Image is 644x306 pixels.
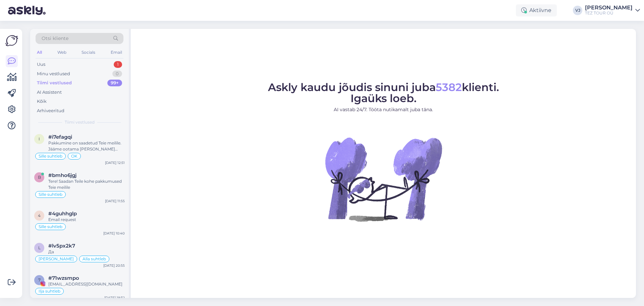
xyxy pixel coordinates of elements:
[268,81,499,105] span: Askly kaudu jõudis sinuni juba klienti. Igaüks loeb.
[37,61,45,68] div: Uus
[42,35,68,42] span: Otsi kliente
[83,257,106,261] span: Alla suhtleb
[38,213,41,218] span: 4
[114,61,122,68] div: 1
[109,48,123,57] div: Email
[38,175,41,180] span: b
[39,136,40,141] span: i
[573,6,582,15] div: VJ
[56,48,68,57] div: Web
[5,34,18,47] img: Askly Logo
[39,289,60,293] span: Ilja suhtleb
[48,172,76,178] span: #bmho6jgj
[80,48,97,57] div: Socials
[71,154,77,158] span: OK
[105,160,125,165] div: [DATE] 12:51
[39,225,62,229] span: Sille suhtleb
[48,140,125,152] div: Pakkumine on saadetud Teie meilile. Jääme ootama [PERSON_NAME] vastust [PERSON_NAME] andmeid bron...
[103,263,125,268] div: [DATE] 20:55
[48,281,125,287] div: [EMAIL_ADDRESS][DOMAIN_NAME]
[585,10,633,16] div: TEZ TOUR OÜ
[48,217,125,223] div: Email request
[585,5,633,10] div: [PERSON_NAME]
[105,199,125,204] div: [DATE] 11:55
[39,257,74,261] span: [PERSON_NAME]
[37,80,72,86] div: Tiimi vestlused
[268,106,499,113] p: AI vastab 24/7. Tööta nutikamalt juba täna.
[436,81,462,94] span: 5382
[48,211,77,217] span: #4guhhglp
[48,243,75,249] span: #lv5px2k7
[36,48,43,57] div: All
[39,154,62,158] span: Sille suhtleb
[48,178,125,190] div: Tere! Saadan Teile kohe pakkumused Teie meilile
[37,89,62,96] div: AI Assistent
[104,295,125,300] div: [DATE] 19:32
[37,98,47,105] div: Kõik
[516,4,557,16] div: Aktiivne
[37,107,64,114] div: Arhiveeritud
[48,249,125,255] div: Да
[65,119,95,125] span: Tiimi vestlused
[48,275,79,281] span: #71wzsmpo
[39,192,62,196] span: Sille suhtleb
[585,5,640,16] a: [PERSON_NAME]TEZ TOUR OÜ
[323,119,444,239] img: No Chat active
[48,134,72,140] span: #i7efagqi
[107,80,122,86] div: 99+
[37,71,70,77] div: Minu vestlused
[38,245,41,250] span: l
[103,231,125,236] div: [DATE] 10:40
[112,71,122,77] div: 0
[38,277,41,282] span: 7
